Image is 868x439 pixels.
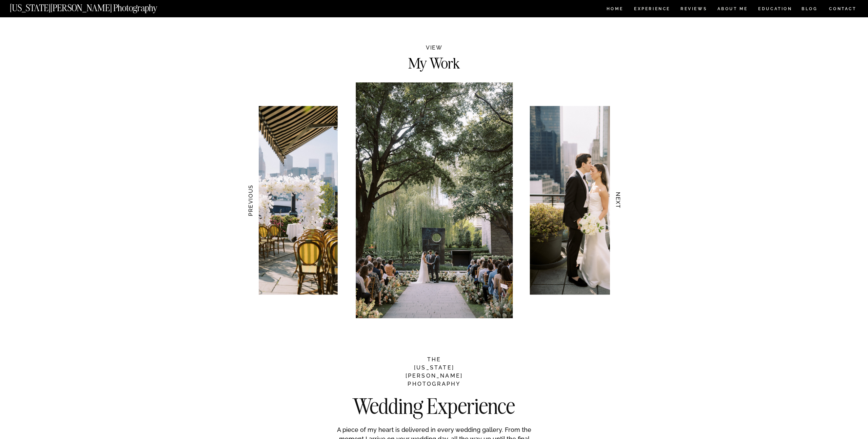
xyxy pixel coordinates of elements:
[829,5,857,13] a: CONTACT
[10,3,180,9] a: [US_STATE][PERSON_NAME] Photography
[331,395,537,408] h2: Wedding Experience
[615,179,622,222] h3: NEXT
[384,56,484,68] h2: My Work
[247,179,254,222] h3: PREVIOUS
[680,7,706,13] a: REVIEWS
[634,7,670,13] a: Experience
[401,356,468,387] h2: THE [US_STATE][PERSON_NAME] PHOTOGRAPHY
[757,7,793,13] a: EDUCATION
[802,7,818,13] a: BLOG
[418,45,451,53] h2: VIEW
[717,7,748,13] a: ABOUT ME
[605,7,625,13] a: HOME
